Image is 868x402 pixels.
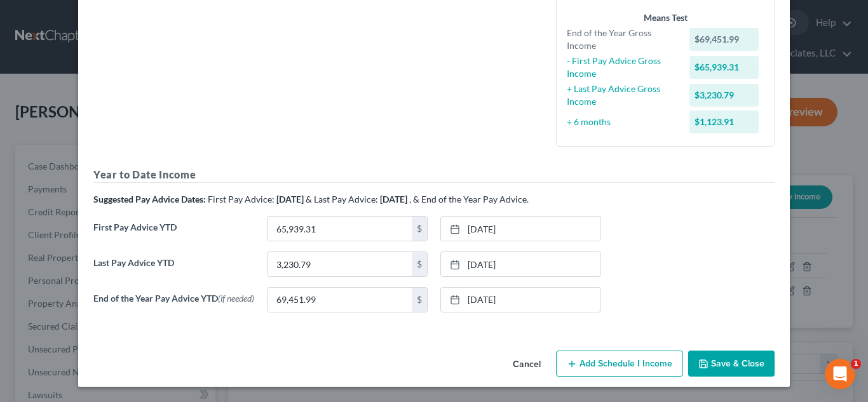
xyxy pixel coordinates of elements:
a: [DATE] [441,217,600,241]
div: $ [412,252,427,276]
span: 1 [851,359,861,369]
label: End of the Year Pay Advice YTD [87,287,261,323]
span: First Pay Advice: [208,194,275,204]
button: Save & Close [688,351,775,377]
input: 0.00 [268,252,412,276]
a: [DATE] [441,252,600,276]
span: & Last Pay Advice: [306,194,378,204]
div: End of the Year Gross Income [560,27,683,52]
div: $69,451.99 [689,28,759,51]
div: $65,939.31 [689,56,759,79]
h5: Year to Date Income [93,167,775,183]
strong: [DATE] [380,194,407,204]
span: , & End of the Year Pay Advice. [409,194,529,204]
strong: [DATE] [276,194,304,204]
div: $ [412,217,427,241]
a: [DATE] [441,288,600,312]
div: $ [412,288,427,312]
div: ÷ 6 months [560,116,683,128]
input: 0.00 [268,288,412,312]
span: (if needed) [218,293,254,304]
div: Means Test [567,11,764,24]
button: Add Schedule I Income [556,351,683,377]
button: Cancel [503,352,551,377]
strong: Suggested Pay Advice Dates: [93,194,206,204]
div: + Last Pay Advice Gross Income [560,83,683,108]
input: 0.00 [268,217,412,241]
iframe: Intercom live chat [825,359,855,389]
label: Last Pay Advice YTD [87,251,261,287]
div: - First Pay Advice Gross Income [560,55,683,80]
div: $3,230.79 [689,84,759,107]
div: $1,123.91 [689,111,759,133]
label: First Pay Advice YTD [87,216,261,251]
